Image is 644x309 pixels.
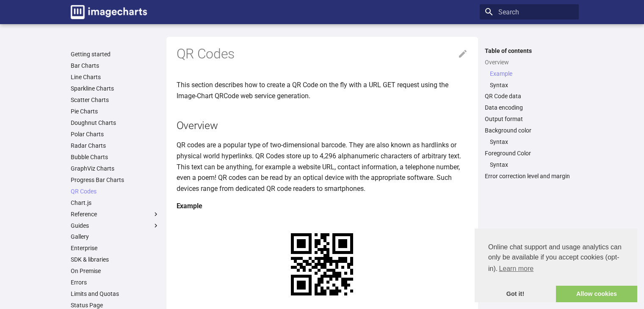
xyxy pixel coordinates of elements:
a: allow cookies [556,286,637,303]
a: QR Code data [485,92,574,100]
a: GraphViz Charts [71,165,160,172]
img: logo [71,5,147,19]
input: Search [480,4,579,19]
a: Background color [485,127,574,134]
a: Error correction level and margin [485,172,574,180]
a: Status Page [71,301,160,309]
a: SDK & libraries [71,256,160,263]
a: Polar Charts [71,130,160,138]
a: Chart.js [71,199,160,207]
p: QR codes are a popular type of two-dimensional barcode. They are also known as hardlinks or physi... [177,140,468,194]
a: Gallery [71,233,160,240]
p: This section describes how to create a QR Code on the fly with a URL GET request using the Image-... [177,80,468,101]
h1: QR Codes [177,45,468,63]
a: Enterprise [71,244,160,252]
label: Reference [71,210,160,218]
a: Syntax [490,138,574,146]
a: Line Charts [71,73,160,81]
a: learn more about cookies [498,262,535,275]
div: cookieconsent [475,229,637,302]
span: Online chat support and usage analytics can only be available if you accept cookies (opt-in). [488,242,624,275]
a: Doughnut Charts [71,119,160,127]
a: Image-Charts documentation [67,2,150,22]
a: Pie Charts [71,108,160,115]
a: Sparkline Charts [71,85,160,92]
h4: Example [177,201,468,212]
a: Limits and Quotas [71,290,160,298]
label: Guides [71,222,160,229]
a: Output format [485,115,574,123]
a: Bubble Charts [71,153,160,161]
a: Scatter Charts [71,96,160,104]
nav: Foreground Color [485,161,574,168]
a: On Premise [71,267,160,275]
a: Overview [485,58,574,66]
h2: Overview [177,118,468,133]
label: Table of contents [480,47,579,55]
a: Errors [71,279,160,286]
a: Syntax [490,81,574,89]
a: Radar Charts [71,142,160,149]
a: Bar Charts [71,62,160,69]
a: Example [490,70,574,77]
a: Progress Bar Charts [71,176,160,184]
nav: Background color [485,138,574,146]
a: Data encoding [485,104,574,111]
a: Foreground Color [485,149,574,157]
a: QR Codes [71,188,160,195]
nav: Overview [485,70,574,89]
a: Getting started [71,50,160,58]
a: Syntax [490,161,574,168]
a: dismiss cookie message [475,286,556,303]
nav: Table of contents [480,47,579,180]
